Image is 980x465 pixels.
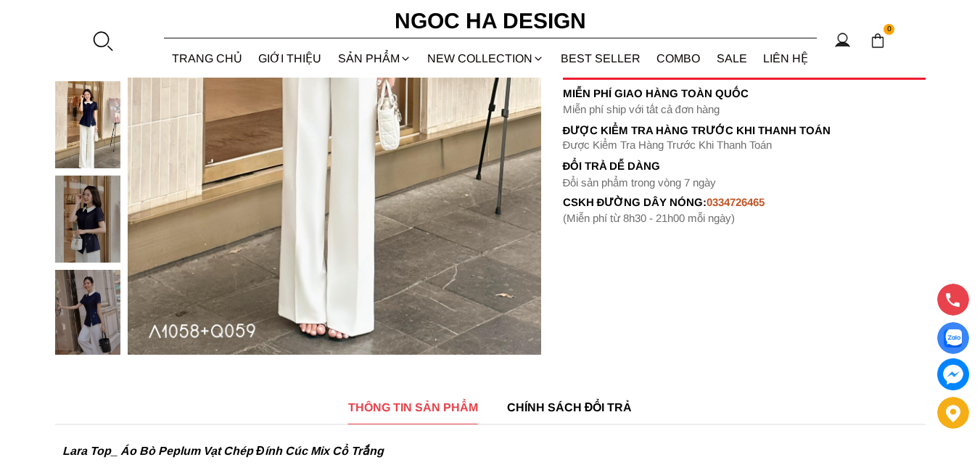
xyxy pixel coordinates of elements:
[330,39,420,78] div: SẢN PHẨM
[55,81,120,168] img: Lara Top_ Áo Bò Peplum Vạt Chép Đính Cúc Mix Cổ Trắng A1058_mini_5
[937,358,969,390] a: messenger
[944,329,962,347] img: Display image
[419,39,553,78] a: NEW COLLECTION
[709,39,756,78] a: SALE
[755,39,817,78] a: LIÊN HỆ
[648,39,709,78] a: Combo
[563,87,749,99] font: Miễn phí giao hàng toàn quốc
[563,160,926,172] h6: Đổi trả dễ dàng
[870,33,886,49] img: img-CART-ICON-ksit0nf1
[563,196,707,208] font: cskh đường dây nóng:
[884,24,895,36] span: 0
[563,212,735,224] font: (Miễn phí từ 8h30 - 21h00 mỗi ngày)
[563,139,926,152] p: Được Kiểm Tra Hàng Trước Khi Thanh Toán
[55,176,120,263] img: Lara Top_ Áo Bò Peplum Vạt Chép Đính Cúc Mix Cổ Trắng A1058_mini_6
[348,398,478,416] span: THÔNG TIN SẢN PHẨM
[563,103,720,115] font: Miễn phí ship với tất cả đơn hàng
[553,39,649,78] a: BEST SELLER
[707,196,765,208] font: 0334726465
[62,445,384,457] strong: Lara Top_ Áo Bò Peplum Vạt Chép Đính Cúc Mix Cổ Trắng
[563,176,717,189] font: Đổi sản phẩm trong vòng 7 ngày
[250,39,330,78] a: GIỚI THIỆU
[507,398,633,416] span: CHÍNH SÁCH ĐỔI TRẢ
[164,39,251,78] a: TRANG CHỦ
[937,322,969,354] a: Display image
[382,4,599,38] a: Ngoc Ha Design
[55,270,120,357] img: Lara Top_ Áo Bò Peplum Vạt Chép Đính Cúc Mix Cổ Trắng A1058_mini_7
[563,124,926,137] p: Được Kiểm Tra Hàng Trước Khi Thanh Toán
